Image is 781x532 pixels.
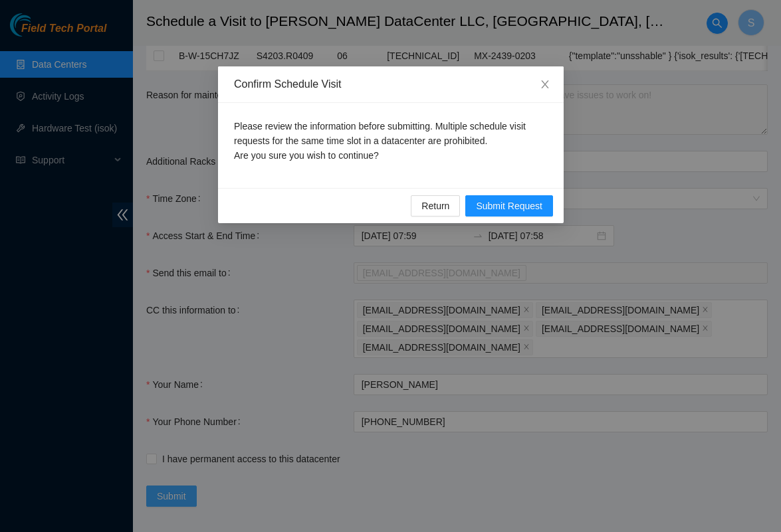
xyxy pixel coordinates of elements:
[411,195,460,217] button: Return
[526,66,564,104] button: Close
[421,199,449,213] span: Return
[540,79,550,90] span: close
[234,77,548,92] div: Confirm Schedule Visit
[234,119,548,163] p: Please review the information before submitting. Multiple schedule visit requests for the same ti...
[476,199,542,213] span: Submit Request
[465,195,553,217] button: Submit Request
